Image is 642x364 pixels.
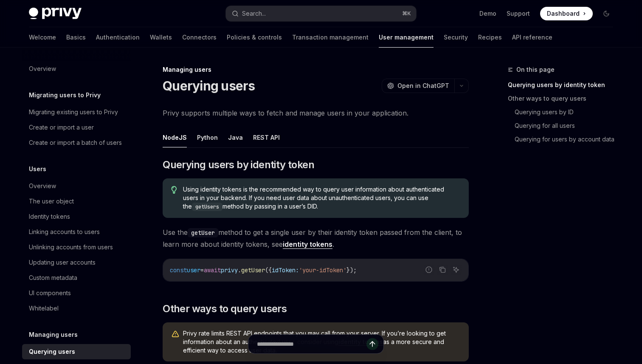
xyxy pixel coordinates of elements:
[29,330,78,340] h5: Managing users
[437,264,448,275] button: Copy the contents from the code block
[292,27,369,48] a: Transaction management
[479,9,496,18] a: Demo
[163,78,255,93] h1: Querying users
[29,8,82,20] img: dark logo
[29,227,100,237] div: Linking accounts to users
[29,64,56,74] div: Overview
[29,122,94,133] div: Create or import a user
[163,127,187,147] button: NodeJS
[29,164,46,174] h5: Users
[478,27,502,48] a: Recipes
[22,178,131,194] a: Overview
[397,82,449,90] span: Open in ChatGPT
[29,138,122,148] div: Create or import a batch of users
[192,203,222,211] code: getUsers
[272,266,299,274] span: idToken:
[22,255,131,270] a: Updating user accounts
[22,301,131,316] a: Whitelabel
[238,266,241,274] span: .
[22,135,131,150] a: Create or import a batch of users
[197,127,218,147] button: Python
[163,107,469,119] span: Privy supports multiple ways to fetch and manage users in your application.
[29,107,118,117] div: Migrating existing users to Privy
[29,257,96,268] div: Updating user accounts
[22,104,131,120] a: Migrating existing users to Privy
[150,27,172,48] a: Wallets
[29,273,77,283] div: Custom metadata
[200,266,204,274] span: =
[283,240,332,249] a: identity tokens
[187,266,200,274] span: user
[29,181,56,191] div: Overview
[346,266,357,274] span: });
[600,7,613,20] button: Toggle dark mode
[29,196,74,206] div: The user object
[516,65,555,75] span: On this page
[29,27,56,48] a: Welcome
[29,90,101,100] h5: Migrating users to Privy
[402,10,411,17] span: ⌘ K
[512,27,552,48] a: API reference
[265,266,272,274] span: ({
[241,266,265,274] span: getUser
[22,344,131,359] a: Querying users
[451,264,462,275] button: Ask AI
[163,226,469,250] span: Use the method to get a single user by their identity token passed from the client, to learn more...
[299,266,346,274] span: 'your-idToken'
[22,120,131,135] a: Create or import a user
[163,65,469,74] div: Managing users
[366,338,378,350] button: Send message
[508,92,620,105] a: Other ways to query users
[508,78,620,92] a: Querying users by identity token
[540,7,593,20] a: Dashboard
[382,79,454,93] button: Open in ChatGPT
[29,288,71,298] div: UI components
[171,330,180,339] svg: Warning
[96,27,140,48] a: Authentication
[188,228,218,237] code: getUser
[22,285,131,301] a: UI components
[204,266,221,274] span: await
[22,61,131,76] a: Overview
[29,347,75,357] div: Querying users
[183,185,460,211] span: Using identity tokens is the recommended way to query user information about authenticated users ...
[171,186,177,194] svg: Tip
[221,266,238,274] span: privy
[253,127,280,147] button: REST API
[242,8,266,19] div: Search...
[22,224,131,240] a: Linking accounts to users
[444,27,468,48] a: Security
[163,158,314,172] span: Querying users by identity token
[29,212,70,222] div: Identity tokens
[22,270,131,285] a: Custom metadata
[66,27,86,48] a: Basics
[228,127,243,147] button: Java
[423,264,434,275] button: Report incorrect code
[29,303,59,313] div: Whitelabel
[515,119,620,133] a: Querying for all users
[22,209,131,224] a: Identity tokens
[227,27,282,48] a: Policies & controls
[163,302,287,316] span: Other ways to query users
[379,27,434,48] a: User management
[226,6,416,21] button: Search...⌘K
[183,329,460,355] span: Privy rate limits REST API endpoints that you may call from your server. If you’re looking to get...
[22,240,131,255] a: Unlinking accounts from users
[170,266,187,274] span: const
[507,9,530,18] a: Support
[547,9,580,18] span: Dashboard
[515,133,620,146] a: Querying for users by account data
[515,105,620,119] a: Querying users by ID
[182,27,217,48] a: Connectors
[22,194,131,209] a: The user object
[29,242,113,252] div: Unlinking accounts from users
